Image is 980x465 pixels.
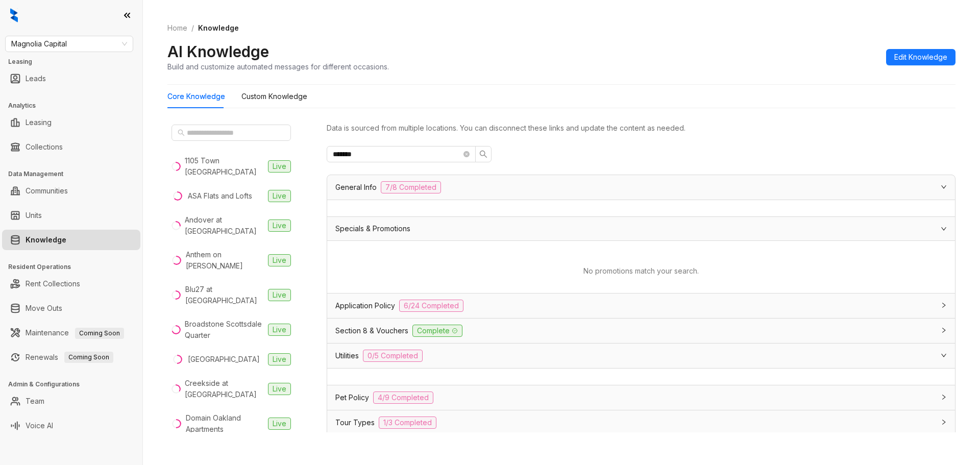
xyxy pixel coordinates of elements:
span: Live [268,219,291,232]
li: Knowledge [2,230,140,250]
div: Custom Knowledge [241,91,307,102]
a: RenewalsComing Soon [26,347,113,368]
span: Live [268,289,291,301]
span: 7/8 Completed [381,181,441,193]
li: Communities [2,181,140,201]
button: Edit Knowledge [886,49,955,65]
div: [GEOGRAPHIC_DATA] [188,354,260,365]
h3: Analytics [8,101,142,110]
a: Communities [26,181,68,201]
div: Core Knowledge [167,91,225,102]
span: expanded [941,352,947,358]
span: close-circle [463,151,470,157]
span: Live [268,160,291,173]
span: Live [268,190,291,202]
div: No promotions match your search. [335,257,947,285]
a: Leasing [26,112,52,133]
li: Rent Collections [2,274,140,294]
div: Creekside at [GEOGRAPHIC_DATA] [185,378,264,400]
li: Team [2,391,140,411]
span: Live [268,418,291,430]
span: expanded [941,184,947,190]
span: expanded [941,226,947,232]
span: Specials & Promotions [335,223,410,234]
h2: AI Knowledge [167,42,269,61]
span: 6/24 Completed [399,300,463,312]
div: Application Policy6/24 Completed [327,293,955,318]
img: logo [10,8,18,22]
span: Knowledge [198,23,239,32]
a: Team [26,391,44,411]
div: Build and customize automated messages for different occasions. [167,61,389,72]
li: Leads [2,68,140,89]
span: 1/3 Completed [379,417,436,429]
span: Pet Policy [335,392,369,403]
div: Section 8 & VouchersComplete [327,319,955,343]
div: Anthem on [PERSON_NAME] [186,249,264,272]
div: ASA Flats and Lofts [188,190,252,202]
li: / [191,22,194,34]
span: Live [268,324,291,336]
span: 0/5 Completed [363,350,423,362]
span: Edit Knowledge [894,52,947,63]
li: Renewals [2,347,140,368]
div: Specials & Promotions [327,217,955,240]
div: Blu27 at [GEOGRAPHIC_DATA] [185,284,264,306]
span: collapsed [941,302,947,308]
div: Tour Types1/3 Completed [327,410,955,435]
div: General Info7/8 Completed [327,175,955,200]
span: 4/9 Completed [373,391,433,404]
h3: Data Management [8,169,142,179]
div: 1105 Town [GEOGRAPHIC_DATA] [185,155,264,178]
li: Units [2,205,140,226]
span: collapsed [941,419,947,425]
span: Application Policy [335,300,395,311]
div: Data is sourced from multiple locations. You can disconnect these links and update the content as... [327,123,955,134]
a: Rent Collections [26,274,80,294]
div: Domain Oakland Apartments [186,412,264,435]
li: Voice AI [2,415,140,436]
span: collapsed [941,394,947,400]
h3: Leasing [8,57,142,66]
span: search [479,150,487,158]
a: Units [26,205,42,226]
span: Live [268,254,291,266]
span: Magnolia Capital [11,36,127,52]
div: Utilities0/5 Completed [327,344,955,368]
span: Tour Types [335,417,375,428]
span: Utilities [335,350,359,361]
div: Broadstone Scottsdale Quarter [185,319,264,341]
span: General Info [335,182,377,193]
a: Knowledge [26,230,66,250]
span: collapsed [941,327,947,333]
li: Leasing [2,112,140,133]
a: Home [165,22,189,34]
span: search [178,129,185,136]
span: Coming Soon [64,352,113,363]
span: Live [268,383,291,395]
li: Maintenance [2,323,140,343]
div: Pet Policy4/9 Completed [327,385,955,410]
h3: Admin & Configurations [8,380,142,389]
a: Move Outs [26,298,62,319]
a: Collections [26,137,63,157]
span: Live [268,353,291,365]
a: Leads [26,68,46,89]
span: Complete [412,325,462,337]
span: Section 8 & Vouchers [335,325,408,336]
li: Collections [2,137,140,157]
li: Move Outs [2,298,140,319]
div: Andover at [GEOGRAPHIC_DATA] [185,214,264,237]
span: Coming Soon [75,328,124,339]
a: Voice AI [26,415,53,436]
h3: Resident Operations [8,262,142,272]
